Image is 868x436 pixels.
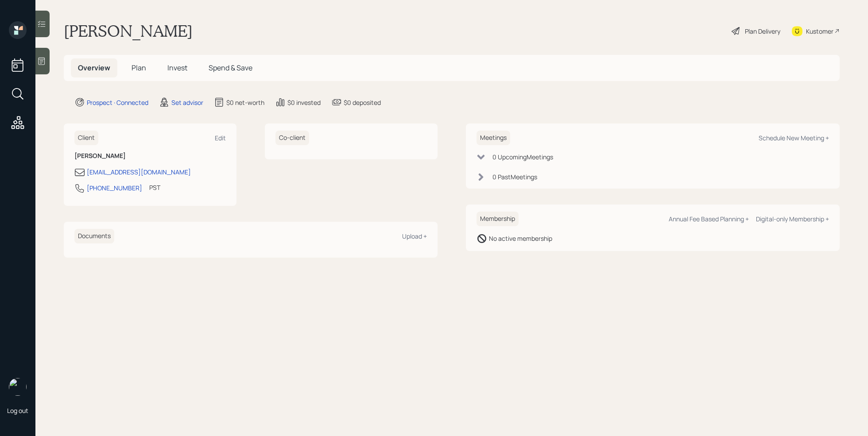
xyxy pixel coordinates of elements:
[756,215,829,223] div: Digital-only Membership +
[275,131,309,145] h6: Co-client
[74,131,98,145] h6: Client
[402,232,427,240] div: Upload +
[7,406,28,415] div: Log out
[9,378,27,396] img: retirable_logo.png
[171,98,203,107] div: Set advisor
[669,215,749,223] div: Annual Fee Based Planning +
[74,152,226,160] h6: [PERSON_NAME]
[74,229,114,243] h6: Documents
[477,131,510,145] h6: Meetings
[287,98,321,107] div: $0 invested
[209,63,252,73] span: Spend & Save
[489,234,552,243] div: No active membership
[806,27,833,36] div: Kustomer
[87,167,191,177] div: [EMAIL_ADDRESS][DOMAIN_NAME]
[78,63,110,73] span: Overview
[215,134,226,142] div: Edit
[132,63,146,73] span: Plan
[477,212,519,226] h6: Membership
[149,183,160,192] div: PST
[87,98,148,107] div: Prospect · Connected
[745,27,780,36] div: Plan Delivery
[344,98,381,107] div: $0 deposited
[759,134,829,142] div: Schedule New Meeting +
[492,172,537,181] div: 0 Past Meeting s
[226,98,264,107] div: $0 net-worth
[64,21,193,41] h1: [PERSON_NAME]
[492,152,553,162] div: 0 Upcoming Meeting s
[167,63,187,73] span: Invest
[87,183,142,193] div: [PHONE_NUMBER]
